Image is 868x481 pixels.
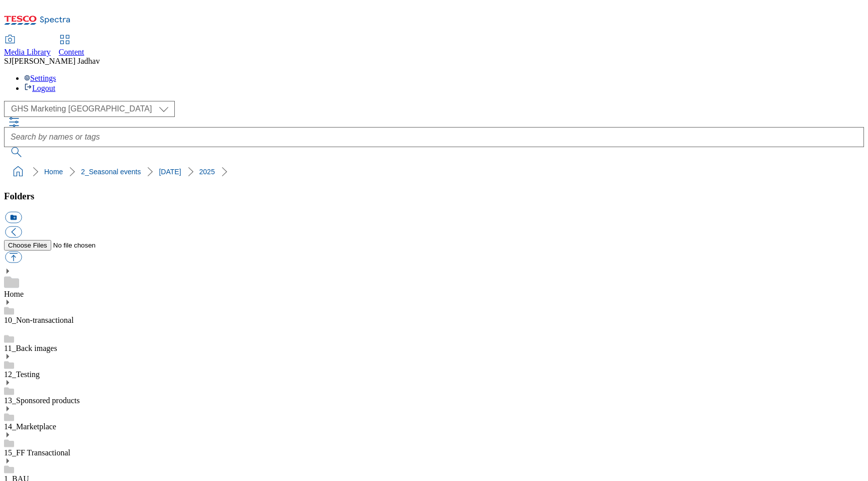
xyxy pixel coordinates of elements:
a: 15_FF Transactional [4,448,70,457]
a: Home [44,168,63,176]
a: Home [4,290,24,298]
span: SJ [4,57,12,65]
input: Search by names or tags [4,127,864,147]
a: Media Library [4,36,51,57]
a: 2025 [199,168,215,176]
a: 11_Back images [4,344,57,352]
a: [DATE] [159,168,181,176]
span: [PERSON_NAME] Jadhav [12,57,100,65]
span: Media Library [4,48,51,56]
a: 10_Non-transactional [4,316,74,324]
nav: breadcrumb [4,162,864,181]
a: Settings [24,74,56,82]
a: 13_Sponsored products [4,396,80,405]
a: home [10,164,26,180]
span: Content [59,48,84,56]
a: 12_Testing [4,370,40,379]
a: Logout [24,84,55,92]
a: Content [59,36,84,57]
a: 14_Marketplace [4,422,56,431]
a: 2_Seasonal events [81,168,141,176]
h3: Folders [4,191,864,202]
